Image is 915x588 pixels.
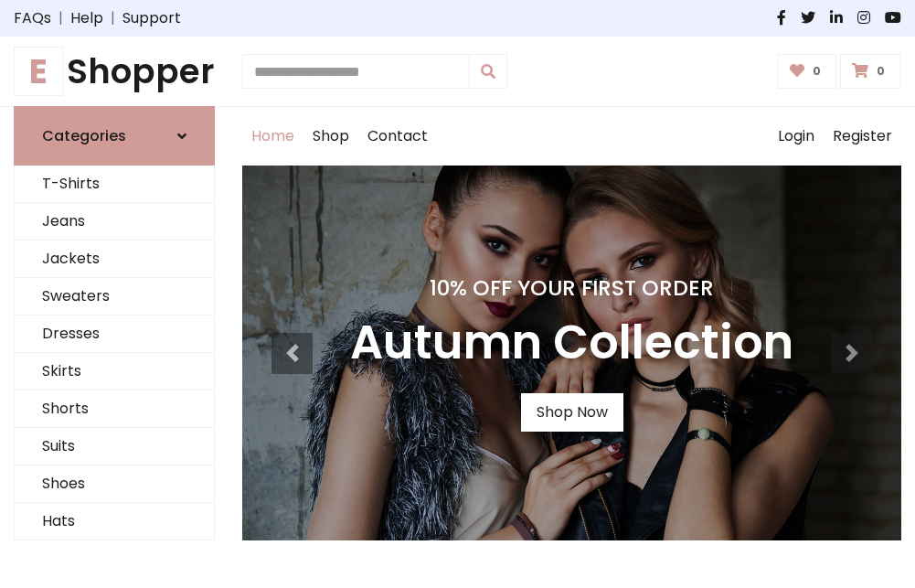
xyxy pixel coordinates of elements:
[14,51,215,91] a: EShopper
[350,315,793,371] h3: Autumn Collection
[122,7,181,29] a: Support
[358,107,437,166] a: Contact
[15,203,214,241] a: Jeans
[15,166,214,203] a: T-Shirts
[15,465,214,503] a: Shoes
[824,107,901,166] a: Register
[103,7,122,29] span: |
[14,47,63,96] span: E
[15,278,214,315] a: Sweaters
[521,393,623,432] a: Shop Now
[15,241,214,278] a: Jackets
[840,54,901,89] a: 0
[778,54,837,89] a: 0
[872,63,889,80] span: 0
[15,390,214,428] a: Shorts
[51,7,70,29] span: |
[350,275,793,301] h4: 10% Off Your First Order
[70,7,103,29] a: Help
[14,7,51,29] a: FAQs
[15,315,214,353] a: Dresses
[808,63,825,80] span: 0
[42,127,126,144] h6: Categories
[303,107,358,166] a: Shop
[15,503,214,540] a: Hats
[769,107,824,166] a: Login
[15,428,214,465] a: Suits
[14,51,215,91] h1: Shopper
[14,106,215,166] a: Categories
[242,107,303,166] a: Home
[15,353,214,390] a: Skirts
